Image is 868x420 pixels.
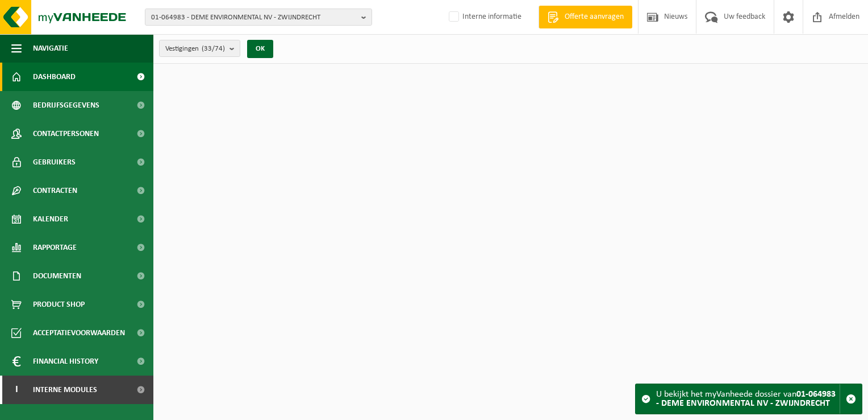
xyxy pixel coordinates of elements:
[33,205,68,233] span: Kalender
[33,148,76,176] span: Gebruikers
[33,63,76,91] span: Dashboard
[562,11,627,23] span: Offerte aanvragen
[145,9,372,26] button: 01-064983 - DEME ENVIRONMENTAL NV - ZWIJNDRECHT
[539,6,632,28] a: Offerte aanvragen
[151,9,357,26] span: 01-064983 - DEME ENVIRONMENTAL NV - ZWIJNDRECHT
[33,290,85,319] span: Product Shop
[446,9,521,26] label: Interne informatie
[11,376,22,404] span: I
[33,347,98,376] span: Financial History
[202,45,225,52] count: (33/74)
[33,176,77,205] span: Contracten
[33,233,77,262] span: Rapportage
[656,384,840,414] div: U bekijkt het myVanheede dossier van
[165,40,225,57] span: Vestigingen
[33,34,68,63] span: Navigatie
[33,319,125,347] span: Acceptatievoorwaarden
[247,40,273,58] button: OK
[159,40,240,57] button: Vestigingen(33/74)
[33,120,99,148] span: Contactpersonen
[33,91,99,120] span: Bedrijfsgegevens
[33,376,97,404] span: Interne modules
[33,262,81,290] span: Documenten
[656,390,836,408] strong: 01-064983 - DEME ENVIRONMENTAL NV - ZWIJNDRECHT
